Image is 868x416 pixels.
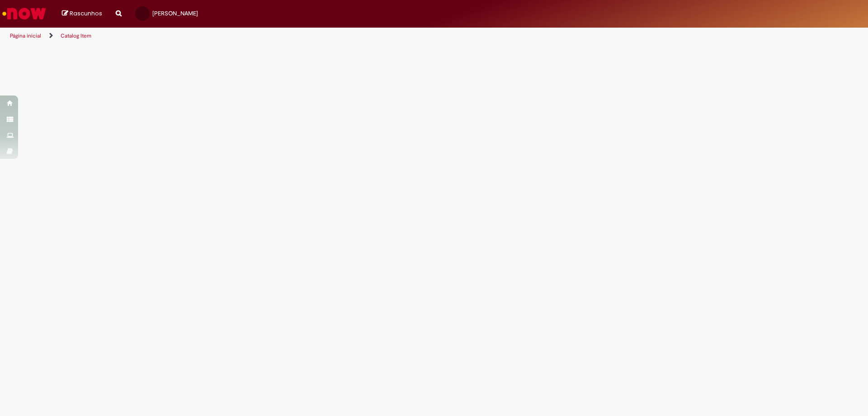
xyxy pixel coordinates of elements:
a: Página inicial [10,32,41,39]
span: [PERSON_NAME] [152,10,198,17]
a: Catalog Item [61,32,91,39]
span: Rascunhos [70,9,102,18]
ul: Trilhas de página [7,28,572,44]
img: ServiceNow [1,5,47,23]
a: Rascunhos [62,10,102,18]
